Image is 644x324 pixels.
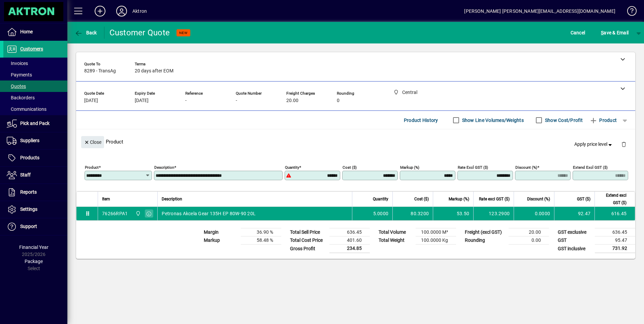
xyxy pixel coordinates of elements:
[544,117,583,124] label: Show Cost/Profit
[185,98,187,103] span: -
[3,115,67,132] a: Pick and Pack
[601,30,604,35] span: S
[573,165,608,170] mat-label: Extend excl GST ($)
[241,228,281,236] td: 36.90 %
[589,115,617,126] span: Product
[554,228,595,236] td: GST exclusive
[404,115,438,126] span: Product History
[601,27,629,38] span: ave & Email
[3,167,67,184] a: Staff
[19,245,49,250] span: Financial Year
[554,207,594,220] td: 92.47
[89,5,111,17] button: Add
[285,165,299,170] mat-label: Quantity
[392,207,433,220] td: 80.3200
[76,129,635,154] div: Product
[3,58,67,69] a: Invoices
[7,84,26,89] span: Quotes
[200,236,241,245] td: Markup
[461,228,509,236] td: Freight (excl GST)
[20,172,31,177] span: Staff
[375,228,416,236] td: Total Volume
[554,245,595,253] td: GST inclusive
[287,236,329,245] td: Total Cost Price
[449,195,469,203] span: Markup (%)
[20,224,37,229] span: Support
[3,92,67,103] a: Backorders
[3,69,67,80] a: Payments
[3,24,67,40] a: Home
[515,165,537,170] mat-label: Discount (%)
[102,195,110,203] span: Item
[594,207,635,220] td: 616.45
[622,1,636,23] a: Knowledge Base
[577,195,590,203] span: GST ($)
[433,207,473,220] td: 53.50
[67,27,104,39] app-page-header-button: Back
[595,245,635,253] td: 731.92
[7,61,28,66] span: Invoices
[3,201,67,218] a: Settings
[102,210,128,217] div: 76266RPA1
[595,228,635,236] td: 636.45
[373,195,388,203] span: Quantity
[74,30,97,35] span: Back
[461,117,524,124] label: Show Line Volumes/Weights
[414,195,429,203] span: Cost ($)
[343,165,357,170] mat-label: Cost ($)
[162,210,256,217] span: Petronas Akcela Gear 135H EP 80W-90 20L
[616,136,632,152] button: Delete
[20,206,37,212] span: Settings
[134,210,141,217] span: Central
[79,139,106,145] app-page-header-button: Close
[571,27,585,38] span: Cancel
[20,29,33,34] span: Home
[154,165,174,170] mat-label: Description
[241,236,281,245] td: 58.48 %
[3,103,67,115] a: Communications
[20,121,50,126] span: Pick and Pack
[287,228,329,236] td: Total Sell Price
[20,138,39,143] span: Suppliers
[375,236,416,245] td: Total Weight
[373,210,389,217] span: 5.0000
[7,72,32,77] span: Payments
[3,150,67,166] a: Products
[599,192,626,206] span: Extend excl GST ($)
[572,138,616,151] button: Apply price level
[7,95,35,100] span: Backorders
[598,27,632,39] button: Save & Email
[200,228,241,236] td: Margin
[84,137,101,148] span: Close
[3,132,67,149] a: Suppliers
[73,27,99,39] button: Back
[329,245,370,253] td: 234.85
[416,228,456,236] td: 100.0000 M³
[509,236,549,245] td: 0.00
[236,98,237,103] span: -
[479,195,510,203] span: Rate excl GST ($)
[132,6,147,17] div: Aktron
[85,165,99,170] mat-label: Product
[20,189,37,195] span: Reports
[586,114,620,126] button: Product
[329,228,370,236] td: 636.45
[111,5,132,17] button: Profile
[574,141,613,148] span: Apply price level
[416,236,456,245] td: 100.0000 Kg
[514,207,554,220] td: 0.0000
[25,259,43,264] span: Package
[616,141,632,147] app-page-header-button: Delete
[478,210,510,217] div: 123.2900
[554,236,595,245] td: GST
[527,195,550,203] span: Discount (%)
[84,98,98,103] span: [DATE]
[400,165,419,170] mat-label: Markup (%)
[162,195,182,203] span: Description
[3,184,67,201] a: Reports
[286,98,298,103] span: 20.00
[20,46,43,52] span: Customers
[135,68,173,74] span: 20 days after EOM
[461,236,509,245] td: Rounding
[84,68,116,74] span: 8289 - TransAg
